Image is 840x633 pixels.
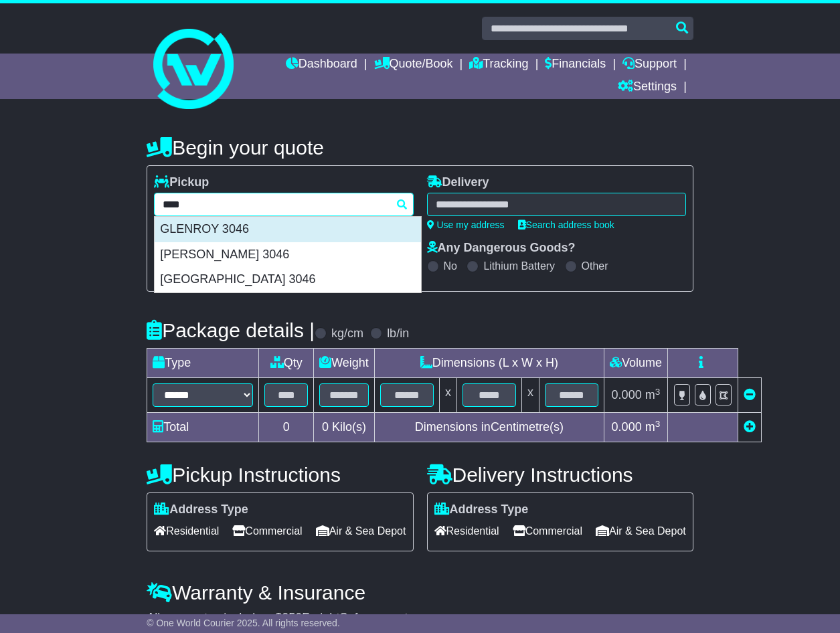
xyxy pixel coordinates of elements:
td: Weight [314,349,375,378]
label: Address Type [434,503,529,517]
label: Other [582,260,608,272]
h4: Delivery Instructions [427,464,693,486]
div: All our quotes include a $ FreightSafe warranty. [147,611,693,626]
label: Lithium Battery [483,260,555,272]
a: Use my address [427,219,505,230]
a: Remove this item [744,388,756,401]
span: Air & Sea Depot [316,521,406,541]
div: GLENROY 3046 [155,217,421,242]
label: lb/in [387,327,409,341]
h4: Warranty & Insurance [147,581,693,604]
span: Commercial [513,521,582,541]
span: m [645,420,661,434]
span: Residential [154,521,219,541]
span: 0 [322,420,329,434]
label: kg/cm [331,327,363,341]
span: © One World Courier 2025. All rights reserved. [147,618,340,628]
td: x [521,378,539,413]
span: 0.000 [612,388,642,401]
span: Residential [434,521,499,541]
h4: Begin your quote [147,137,693,159]
span: m [645,388,661,401]
label: Delivery [427,175,489,190]
td: x [439,378,456,413]
span: Commercial [232,521,302,541]
sup: 3 [655,419,661,429]
td: Kilo(s) [314,413,375,442]
a: Search address book [518,219,614,230]
label: Any Dangerous Goods? [427,241,576,256]
h4: Pickup Instructions [147,464,413,486]
a: Quote/Book [374,54,453,76]
td: Type [147,349,259,378]
span: 0.000 [612,420,642,434]
td: Dimensions in Centimetre(s) [374,413,604,442]
td: 0 [259,413,314,442]
td: Total [147,413,259,442]
a: Add new item [744,420,756,434]
label: Address Type [154,503,248,517]
a: Tracking [469,54,528,76]
label: Pickup [154,175,209,190]
div: [GEOGRAPHIC_DATA] 3046 [155,267,421,292]
span: 250 [282,611,302,624]
div: [PERSON_NAME] 3046 [155,242,421,268]
span: Air & Sea Depot [596,521,686,541]
td: Dimensions (L x W x H) [374,349,604,378]
a: Settings [618,76,677,99]
a: Support [622,54,677,76]
td: Qty [259,349,314,378]
td: Volume [604,349,667,378]
sup: 3 [655,387,661,397]
a: Financials [545,54,606,76]
a: Dashboard [286,54,357,76]
label: No [444,260,457,272]
h4: Package details | [147,319,315,341]
typeahead: Please provide city [154,193,413,216]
